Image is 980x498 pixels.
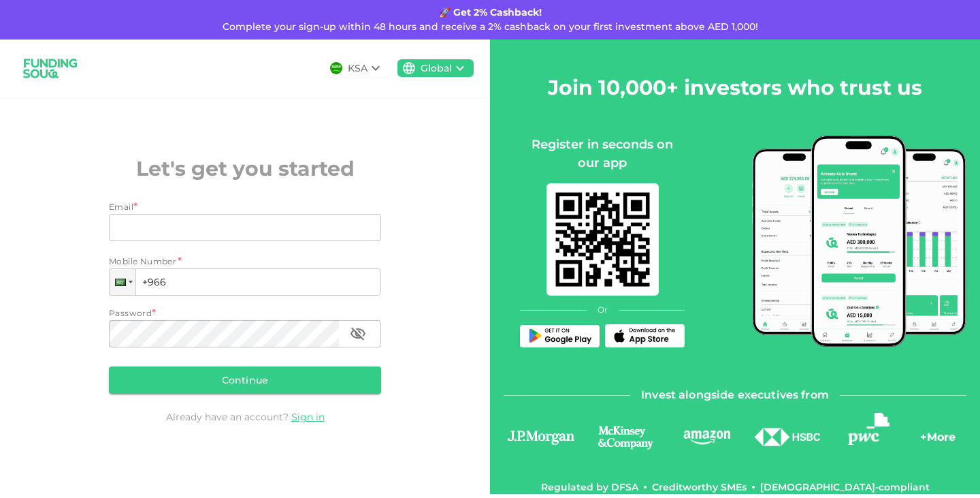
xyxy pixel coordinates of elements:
[110,269,135,295] div: Saudi Arabia: + 966
[348,61,367,76] div: KSA
[520,136,685,172] div: Register in seconds on our app
[546,183,659,296] img: mobile-app
[753,428,821,446] img: logo
[548,72,922,103] h2: Join 10,000+ investors who trust us
[541,480,638,494] div: Regulated by DFSA
[109,255,176,268] span: Mobile Number
[109,202,133,212] span: Email
[848,413,889,444] img: logo
[585,424,666,450] img: logo
[504,428,578,447] img: logo
[681,429,732,446] img: logo
[611,328,679,344] img: App Store
[109,268,381,296] input: 1 (702) 123-4567
[109,320,339,347] input: password
[109,410,381,424] div: Already have an account?
[760,480,930,494] div: [DEMOGRAPHIC_DATA]-compliant
[109,308,152,318] span: Password
[598,304,608,316] span: Or
[526,328,594,344] img: Play Store
[109,214,366,241] input: email
[291,411,325,423] a: Sign in
[752,136,966,347] img: mobile-app
[652,480,747,494] div: Creditworthy SMEs
[109,153,381,184] h2: Let's get you started
[109,367,381,394] button: Continue
[330,62,342,74] img: flag-sa.b9a346574cdc8950dd34b50780441f57.svg
[421,61,452,76] div: Global
[920,429,955,452] div: + More
[641,386,829,405] span: Invest alongside executives from
[439,6,542,18] strong: 🚀 Get 2% Cashback!
[16,50,84,87] img: logo
[223,20,758,33] span: Complete your sign-up within 48 hours and receive a 2% cashback on your first investment above AE...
